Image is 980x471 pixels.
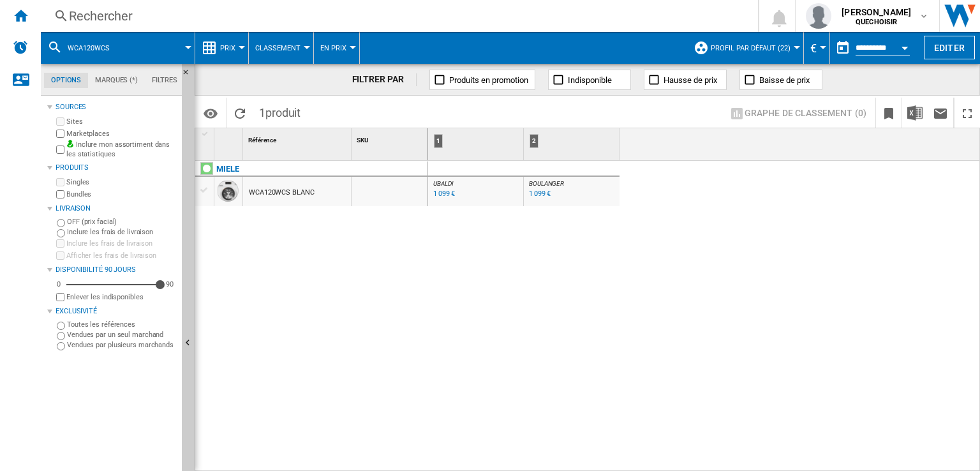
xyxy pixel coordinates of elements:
[907,105,923,121] img: excel-24x24.png
[526,180,617,209] div: BOULANGER 1 099 €
[354,128,427,148] div: Sort None
[433,180,453,187] span: UBALDI
[357,137,369,144] span: SKU
[66,129,177,138] label: Marketplaces
[56,178,64,186] input: Singles
[810,41,817,55] span: €
[67,330,177,340] label: Vendues par un seul marchand
[526,128,620,160] div: 2
[47,32,188,64] div: WCA120WCS
[725,101,870,124] button: Graphe de classement (0)
[249,178,315,207] div: WCA120WCS BLANC
[57,229,65,237] input: Inclure les frais de livraison
[711,44,791,52] span: Profil par défaut (22)
[664,75,717,85] span: Hausse de prix
[54,280,64,289] div: 0
[182,64,197,87] button: Masquer
[954,98,980,128] button: Plein écran
[217,128,242,148] div: Sort None
[527,188,551,200] div: Mise à jour : mercredi 27 août 2025 15:36
[893,34,916,57] button: Open calendar
[568,75,612,85] span: Indisponible
[320,44,346,52] span: En Prix
[352,73,417,86] div: FILTRER PAR
[56,306,177,317] div: Exclusivité
[66,292,177,302] label: Enlever les indisponibles
[163,280,177,289] div: 90
[67,217,177,227] label: OFF (prix facial)
[830,35,856,61] button: md-calendar
[56,130,64,138] input: Marketplaces
[66,140,74,147] img: mysite-bg-18x18.png
[548,70,631,90] button: Indisponible
[804,32,830,64] md-menu: Currency
[876,98,902,128] button: Créer un favoris
[56,117,64,126] input: Sites
[56,142,64,158] input: Inclure mon assortiment dans les statistiques
[739,70,822,90] button: Baisse de prix
[434,134,443,148] div: 1
[57,332,65,340] input: Vendues par un seul marchand
[220,44,235,52] span: Prix
[66,140,177,160] label: Inclure mon assortiment dans les statistiques
[529,180,564,187] span: BOULANGER
[431,180,521,209] div: UBALDI 1 099 €
[255,44,301,52] span: Classement
[720,98,876,128] div: Sélectionnez 1 à 3 sites en cliquant sur les cellules afin d'afficher un graphe de classement
[246,128,351,148] div: Référence Sort None
[806,3,831,29] img: profile.jpg
[13,40,28,55] img: alerts-logo.svg
[66,190,177,199] label: Bundles
[56,163,177,173] div: Produits
[202,32,242,64] div: Prix
[265,106,301,119] span: produit
[88,73,145,88] md-tab-item: Marques (*)
[429,70,535,90] button: Produits en promotion
[227,98,253,128] button: Recharger
[56,190,64,198] input: Bundles
[56,204,177,214] div: Livraison
[56,293,64,301] input: Afficher les frais de livraison
[220,32,242,64] button: Prix
[928,98,953,128] button: Envoyer ce rapport par email
[431,188,455,200] div: Mise à jour : jeudi 28 août 2025 04:45
[66,278,160,291] md-slider: Disponibilité
[694,32,797,64] div: Profil par défaut (22)
[711,32,797,64] button: Profil par défaut (22)
[67,227,177,237] label: Inclure les frais de livraison
[810,32,823,64] button: €
[644,70,727,90] button: Hausse de prix
[69,7,725,25] div: Rechercher
[68,44,110,52] span: WCA120WCS
[56,265,177,275] div: Disponibilité 90 Jours
[198,101,223,124] button: Options
[57,322,65,330] input: Toutes les références
[246,128,351,148] div: Sort None
[66,177,177,187] label: Singles
[56,239,64,248] input: Inclure les frais de livraison
[56,251,64,260] input: Afficher les frais de livraison
[67,340,177,350] label: Vendues par plusieurs marchands
[924,36,975,59] button: Editer
[856,18,897,26] b: QUECHOISIR
[145,73,184,88] md-tab-item: Filtres
[431,128,523,160] div: 1
[902,98,928,128] button: Télécharger au format Excel
[66,117,177,126] label: Sites
[253,98,307,124] span: 1
[57,219,65,227] input: OFF (prix facial)
[66,251,177,260] label: Afficher les frais de livraison
[320,32,353,64] button: En Prix
[248,137,276,144] span: Référence
[530,134,538,148] div: 2
[255,32,307,64] button: Classement
[449,75,528,85] span: Produits en promotion
[842,6,911,19] span: [PERSON_NAME]
[44,73,88,88] md-tab-item: Options
[529,190,551,198] div: 1 099 €
[354,128,427,148] div: SKU Sort None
